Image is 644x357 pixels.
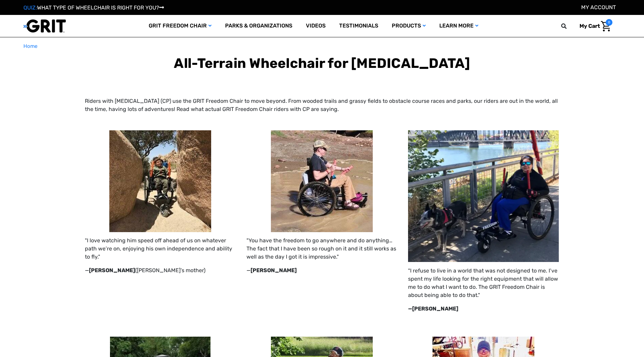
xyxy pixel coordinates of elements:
strong: —[PERSON_NAME] [408,305,458,312]
a: Account [581,4,616,11]
a: Parks & Organizations [218,15,299,37]
p: — ([PERSON_NAME]’s mother) [85,266,236,275]
a: QUIZ:WHAT TYPE OF WHEELCHAIR IS RIGHT FOR YOU? [23,4,164,11]
p: "I love watching him speed off ahead of us on whatever path we’re on, enjoying his own independen... [85,237,236,261]
span: 0 [606,19,612,26]
a: Cart with 0 items [574,19,612,33]
p: "You have the freedom to go anywhere and do anything…The fact that I have been so rough on it and... [246,237,398,261]
img: Cart [601,21,611,32]
a: Testimonials [332,15,385,37]
a: Learn More [433,15,485,37]
span: Home [23,43,37,49]
p: — [246,266,398,275]
b: All-Terrain Wheelchair for [MEDICAL_DATA] [174,55,470,71]
img: GRIT All-Terrain Wheelchair and Mobility Equipment [23,19,66,33]
a: Home [23,42,37,50]
a: Products [385,15,433,37]
img: Child independently uses GRIT Freedom Chair all terrain wheelchair maneuvering between rock walls... [109,130,211,232]
strong: [PERSON_NAME] [89,267,135,274]
nav: Breadcrumb [23,42,621,50]
img: Adult uses GRIT Freedom Chair off road wheelchair through shallow water and mud [271,130,373,232]
p: "I refuse to live in a world that was not designed to me. I’ve spent my life looking for the righ... [408,267,559,299]
strong: [PERSON_NAME] [251,267,297,274]
img: Adult holds levers of GRIT Freedom Chair outdoor wheelchair while using on paved sidewalk along r... [408,130,559,262]
input: Search [564,19,574,33]
span: My Cart [579,23,600,29]
a: GRIT Freedom Chair [142,15,218,37]
a: Videos [299,15,332,37]
span: QUIZ: [23,4,37,11]
p: Riders with [MEDICAL_DATA] (CP) use the GRIT Freedom Chair to move beyond. From wooded trails and... [85,97,559,113]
